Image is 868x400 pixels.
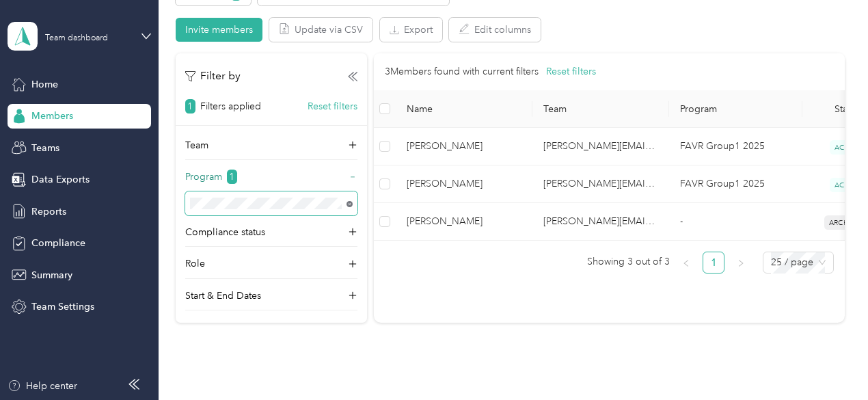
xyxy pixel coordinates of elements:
[8,379,77,393] button: Help center
[771,252,826,273] span: 25 / page
[31,204,66,219] span: Reports
[308,99,357,114] button: Reset filters
[546,64,596,79] button: Reset filters
[396,203,532,241] td: Kirsten F. Ramirez
[407,139,521,154] span: [PERSON_NAME]
[703,252,724,273] a: 1
[385,64,539,79] p: 3 Members found with current filters
[703,252,724,274] li: 1
[396,165,532,203] td: Rhonda L. Williams-Davis
[669,90,802,128] th: Program
[532,128,669,165] td: karen.garvey@crossmark.com
[532,203,669,241] td: karen.garvey@crossmark.com
[396,128,532,165] td: Tammy H. Bryant
[587,252,670,272] span: Showing 3 out of 3
[269,18,372,42] button: Update via CSV
[31,236,85,250] span: Compliance
[669,203,802,241] td: -
[730,252,752,274] button: right
[31,299,94,314] span: Team Settings
[791,323,868,400] iframe: Everlance-gr Chat Button Frame
[763,252,834,274] div: Page Size
[227,170,237,184] span: 1
[185,289,261,303] p: Start & End Dates
[532,90,669,128] th: Team
[31,77,58,92] span: Home
[380,18,442,42] button: Export
[31,268,72,282] span: Summary
[669,128,802,165] td: FAVR Group1 2025
[830,178,864,192] span: ACTIVE
[730,252,752,274] li: Next Page
[185,138,208,152] p: Team
[200,99,261,114] p: Filters applied
[449,18,541,42] button: Edit columns
[675,252,697,274] li: Previous Page
[675,252,697,274] button: left
[45,34,108,42] div: Team dashboard
[185,99,195,114] span: 1
[176,18,262,42] button: Invite members
[669,165,802,203] td: FAVR Group1 2025
[31,172,90,187] span: Data Exports
[31,109,73,123] span: Members
[682,259,690,267] span: left
[31,141,59,155] span: Teams
[396,90,532,128] th: Name
[407,214,521,229] span: [PERSON_NAME]
[407,176,521,191] span: [PERSON_NAME]
[185,256,205,271] p: Role
[407,103,521,115] span: Name
[185,170,222,184] p: Program
[532,165,669,203] td: karen.garvey@crossmark.com
[185,68,241,85] p: Filter by
[737,259,745,267] span: right
[830,140,864,155] span: ACTIVE
[185,225,265,239] p: Compliance status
